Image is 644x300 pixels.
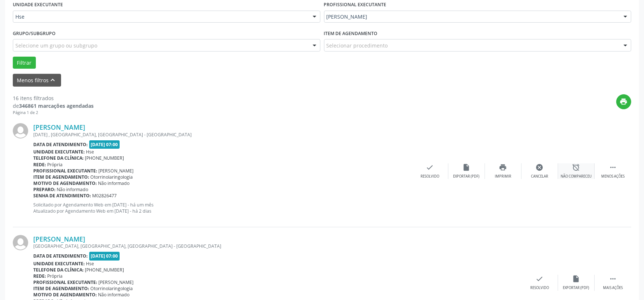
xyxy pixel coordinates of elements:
[86,149,94,155] span: Hse
[327,13,617,20] span: [PERSON_NAME]
[99,168,134,174] span: [PERSON_NAME]
[572,163,580,171] i: alarm_off
[91,285,133,292] span: Otorrinolaringologia
[616,94,631,109] button: print
[601,174,625,179] div: Menos ações
[89,252,120,260] span: [DATE] 07:00
[13,110,94,116] div: Página 1 de 2
[15,42,97,49] span: Selecione um grupo ou subgrupo
[499,163,507,171] i: print
[561,174,592,179] div: Não compareceu
[530,285,549,290] div: Resolvido
[33,285,89,292] b: Item de agendamento:
[85,155,124,161] span: [PHONE_NUMBER]
[33,253,88,259] b: Data de atendimento:
[13,94,94,102] div: 16 itens filtrados
[33,193,91,199] b: Senha de atendimento:
[33,149,85,155] b: Unidade executante:
[91,174,133,180] span: Otorrinolaringologia
[495,174,511,179] div: Imprimir
[33,243,521,249] div: [GEOGRAPHIC_DATA], [GEOGRAPHIC_DATA], [GEOGRAPHIC_DATA] - [GEOGRAPHIC_DATA]
[327,42,388,49] span: Selecionar procedimento
[33,168,97,174] b: Profissional executante:
[33,261,85,267] b: Unidade executante:
[33,202,412,214] p: Solicitado por Agendamento Web em [DATE] - há um mês Atualizado por Agendamento Web em [DATE] - h...
[13,102,94,110] div: de
[99,279,134,285] span: [PERSON_NAME]
[13,74,61,87] button: Menos filtroskeyboard_arrow_up
[536,275,544,283] i: check
[33,267,84,273] b: Telefone da clínica:
[89,140,120,149] span: [DATE] 07:00
[13,28,56,39] label: Grupo/Subgrupo
[86,261,94,267] span: Hse
[563,285,590,290] div: Exportar (PDF)
[33,162,46,168] b: Rede:
[33,279,97,285] b: Profissional executante:
[98,292,130,298] span: Não informado
[33,155,84,161] b: Telefone da clínica:
[33,186,56,193] b: Preparo:
[33,235,85,243] a: [PERSON_NAME]
[324,28,378,39] label: Item de agendamento
[33,123,85,131] a: [PERSON_NAME]
[33,273,46,279] b: Rede:
[85,267,124,273] span: [PHONE_NUMBER]
[48,162,63,168] span: Própria
[33,292,97,298] b: Motivo de agendamento:
[620,98,628,106] i: print
[93,193,117,199] span: M02826477
[531,174,548,179] div: Cancelar
[426,163,434,171] i: check
[603,285,623,290] div: Mais ações
[13,235,28,250] img: img
[33,174,89,180] b: Item de agendamento:
[15,13,305,20] span: Hse
[536,163,544,171] i: cancel
[57,186,88,193] span: Não informado
[421,174,439,179] div: Resolvido
[33,141,88,148] b: Data de atendimento:
[572,275,580,283] i: insert_drive_file
[13,123,28,138] img: img
[463,163,471,171] i: insert_drive_file
[453,174,480,179] div: Exportar (PDF)
[33,132,412,138] div: [DATE] , [GEOGRAPHIC_DATA], [GEOGRAPHIC_DATA] - [GEOGRAPHIC_DATA]
[33,180,97,186] b: Motivo de agendamento:
[609,275,617,283] i: 
[48,273,63,279] span: Própria
[98,180,130,186] span: Não informado
[49,76,57,84] i: keyboard_arrow_up
[609,163,617,171] i: 
[19,102,94,109] strong: 346861 marcações agendadas
[13,57,36,69] button: Filtrar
